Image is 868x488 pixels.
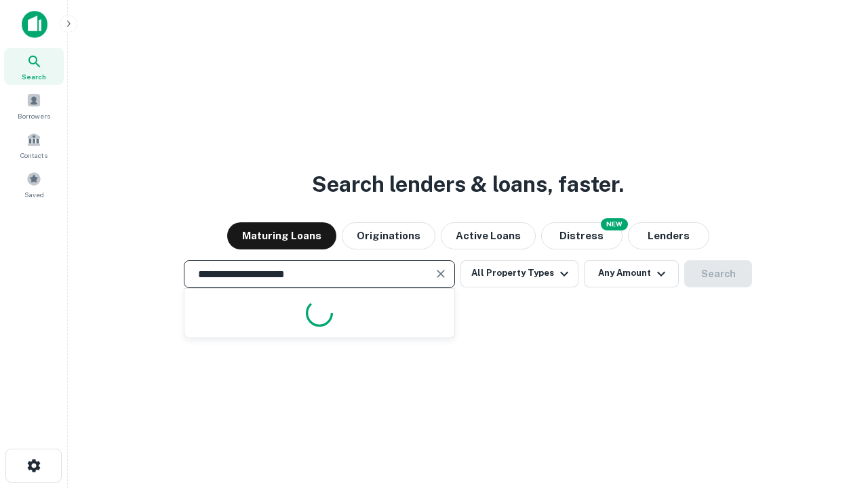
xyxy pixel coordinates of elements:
h3: Search lenders & loans, faster. [312,168,624,201]
a: Borrowers [4,87,64,124]
img: capitalize-icon.png [22,11,47,38]
iframe: Chat Widget [800,380,868,445]
button: Any Amount [584,260,679,287]
div: NEW [601,218,628,230]
button: Active Loans [441,222,536,249]
button: Clear [431,264,450,283]
span: Borrowers [18,110,50,121]
button: Search distressed loans with lien and other non-mortgage details. [541,222,623,249]
button: Maturing Loans [227,222,336,249]
a: Saved [4,166,64,203]
button: Originations [342,222,435,249]
span: Contacts [20,150,47,161]
a: Search [4,48,64,85]
button: Lenders [628,222,709,249]
a: Contacts [4,127,64,163]
span: Saved [24,189,44,200]
button: All Property Types [460,260,578,287]
span: Search [22,71,46,82]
